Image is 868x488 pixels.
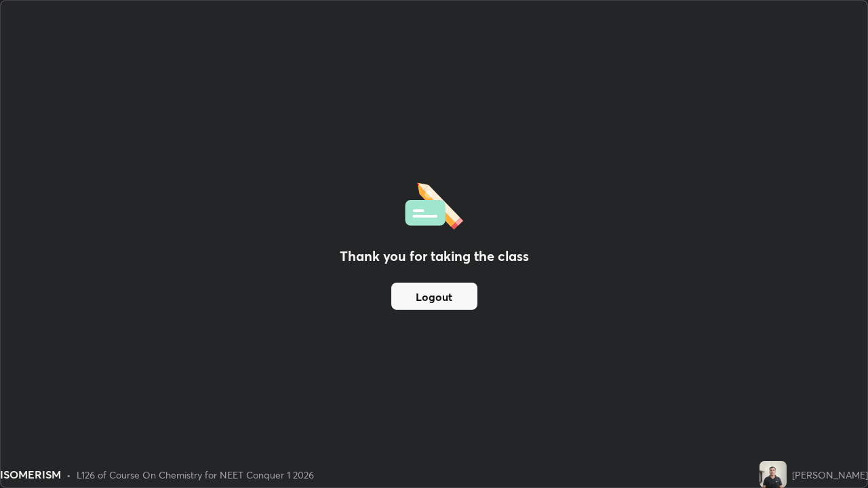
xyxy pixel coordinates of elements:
img: offlineFeedback.1438e8b3.svg [405,178,463,230]
h2: Thank you for taking the class [340,246,529,266]
div: • [66,468,71,482]
div: L126 of Course On Chemistry for NEET Conquer 1 2026 [77,468,314,482]
div: [PERSON_NAME] [792,468,868,482]
button: Logout [391,283,477,310]
img: e605a3dd99d141f69910996e3fdb51d1.jpg [759,461,787,488]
